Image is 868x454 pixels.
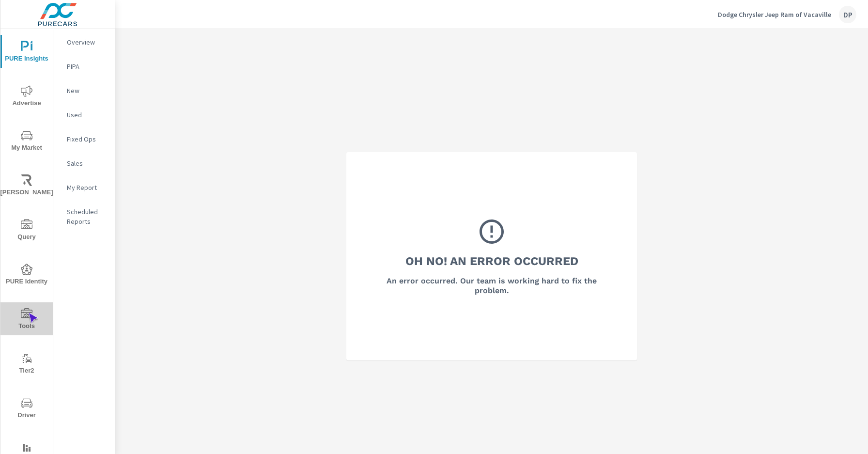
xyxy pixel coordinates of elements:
p: Used [67,110,107,120]
div: My Report [53,180,115,195]
div: PIPA [53,59,115,74]
div: Used [53,108,115,122]
span: My Market [3,130,50,154]
p: Fixed Ops [67,134,107,144]
span: PURE Identity [3,264,50,287]
div: Scheduled Reports [53,204,115,229]
span: Query [3,219,50,243]
span: PURE Insights [3,41,50,64]
p: Overview [67,37,107,47]
span: Tier2 [3,353,50,376]
p: PIPA [67,62,107,71]
span: Tools [3,308,50,332]
div: Fixed Ops [53,132,115,146]
div: New [53,83,115,98]
p: My Report [67,183,107,192]
div: Overview [53,35,115,49]
h6: An error occurred. Our team is working hard to fix the problem. [372,276,611,296]
p: Sales [67,158,107,168]
p: New [67,86,107,95]
p: Dodge Chrysler Jeep Ram of Vacaville [718,10,831,19]
h3: Oh No! An Error Occurred [405,253,578,269]
p: Scheduled Reports [67,207,107,226]
span: Driver [3,397,50,421]
div: Sales [53,156,115,171]
span: [PERSON_NAME] [3,174,50,198]
span: Advertise [3,85,50,109]
div: DP [839,6,856,23]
